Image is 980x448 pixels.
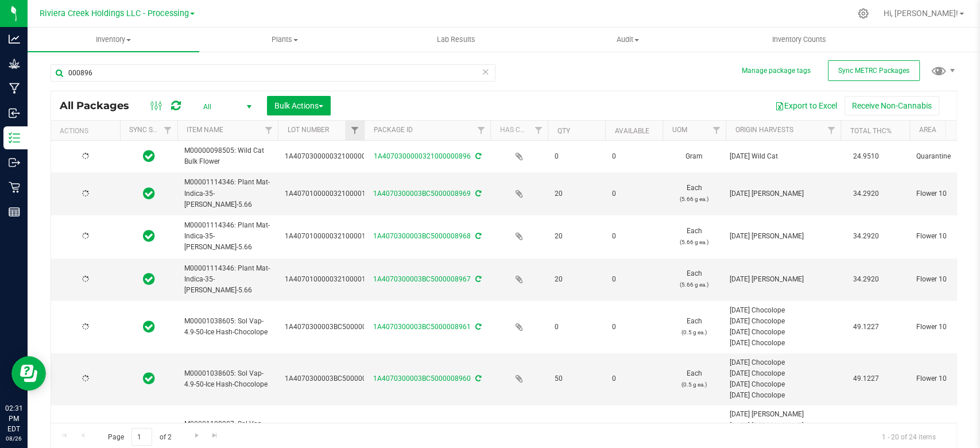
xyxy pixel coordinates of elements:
span: 0 [612,274,656,285]
div: [DATE] [PERSON_NAME] [730,409,837,420]
span: Inventory Counts [757,34,842,45]
span: 34.2920 [847,228,885,245]
span: 1A4070300000321000000896 [285,151,382,162]
span: 20 [555,231,598,242]
button: Export to Excel [768,96,845,115]
span: 0 [555,322,598,333]
span: Sync from Compliance System [474,190,481,198]
a: Package ID [373,126,412,134]
a: Filter [529,121,548,140]
inline-svg: Inbound [9,107,20,119]
span: 50 [555,373,598,384]
input: Search Package ID, Item Name, SKU, Lot or Part Number... [51,64,495,82]
span: Sync from Compliance System [474,152,481,160]
a: Filter [707,121,726,140]
inline-svg: Analytics [9,33,20,45]
span: Inventory [28,34,199,45]
div: [DATE] [PERSON_NAME] [730,274,837,285]
div: [DATE] Chocolope [730,316,837,327]
span: 49.1227 [847,319,885,335]
p: (5.66 g ea.) [669,237,719,248]
span: 1 - 20 of 24 items [873,428,945,445]
button: Manage package tags [742,66,811,76]
th: Has COA [490,121,548,141]
span: M00001114346: Plant Mat-Indica-35-[PERSON_NAME]-5.66 [184,220,271,253]
a: Filter [345,121,364,140]
a: Origin Harvests [735,126,793,134]
button: Receive Non-Cannabis [845,96,939,115]
p: (5.66 g ea.) [669,194,719,204]
inline-svg: Reports [9,206,20,218]
span: Hi, [PERSON_NAME]! [884,9,958,18]
span: In Sync [143,148,155,164]
div: [DATE] [PERSON_NAME] [730,420,837,431]
a: Total THC% [850,127,891,135]
a: Plants [199,28,371,52]
input: 1 [131,428,152,446]
a: Sync Status [129,126,173,134]
div: [DATE] Chocolope [730,338,837,349]
a: 1A4070300003BC5000008961 [373,323,471,331]
span: Sync from Compliance System [474,275,481,283]
span: Each [669,316,719,338]
span: Each [669,268,719,290]
a: Inventory [28,28,199,52]
span: 1A4070300003BC5000000013 [285,373,382,384]
span: Lab Results [421,34,491,45]
div: [DATE] Chocolope [730,327,837,338]
a: Audit [542,28,714,52]
span: 0 [555,151,598,162]
span: Sync from Compliance System [474,374,481,383]
span: 1A4070300003BC5000000013 [285,322,382,333]
span: In Sync [143,186,155,202]
a: 1A4070300000321000000896 [374,152,471,160]
span: In Sync [143,228,155,244]
a: Lot Number [287,126,328,134]
div: Actions [60,127,115,135]
a: Filter [471,121,490,140]
button: Sync METRC Packages [828,60,920,81]
a: Area [919,126,936,134]
a: UOM [672,126,687,134]
span: Clear [482,64,490,79]
inline-svg: Outbound [9,157,20,168]
span: M00001114346: Plant Mat-Indica-35-[PERSON_NAME]-5.66 [184,177,271,210]
button: Bulk Actions [267,96,331,115]
span: 34.2920 [847,186,885,202]
inline-svg: Grow [9,58,20,69]
div: [DATE] Chocolope [730,379,837,390]
a: Filter [259,121,278,140]
div: [DATE] [PERSON_NAME] [730,188,837,199]
a: Inventory Counts [713,28,885,52]
span: In Sync [143,370,155,387]
div: [DATE] Chocolope [730,357,837,368]
a: Qty [557,127,570,135]
span: 20 [555,188,598,199]
a: Available [614,127,649,135]
span: Sync from Compliance System [474,232,481,240]
div: [DATE] Chocolope [730,305,837,316]
span: M00000098505: Wild Cat Bulk Flower [184,145,271,167]
p: (5.66 g ea.) [669,279,719,290]
span: Each [669,226,719,248]
span: Audit [543,34,713,45]
div: [DATE] Wild Cat [730,151,837,162]
p: 02:31 PM EDT [5,403,22,434]
span: M00001038605: Sol Vap-4.9-50-Ice Hash-Chocolope [184,316,271,338]
a: Go to the next page [188,428,205,443]
a: 1A4070300003BC5000008969 [373,190,471,198]
div: Manage settings [856,8,870,19]
span: Page of 2 [98,428,181,446]
span: 49.1227 [847,370,885,387]
span: 0 [612,231,656,242]
a: Go to the last page [207,428,223,443]
a: 1A4070300003BC5000008967 [373,275,471,283]
p: (0.5 g ea.) [669,327,719,338]
span: 20 [555,274,598,285]
span: Gram [669,151,719,162]
span: 1A4070100000321000013713 [285,231,382,242]
a: 1A4070300003BC5000008960 [373,374,471,383]
span: Bulk Actions [274,101,323,110]
span: 0 [612,151,656,162]
div: [DATE] Chocolope [730,368,837,379]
